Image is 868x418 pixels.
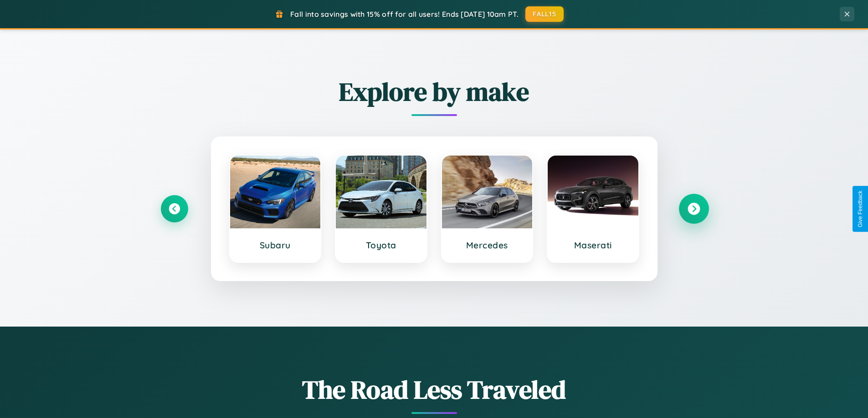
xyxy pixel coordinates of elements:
[557,240,629,251] h3: Maserati
[161,74,708,109] h2: Explore by make
[857,191,863,227] div: Give Feedback
[161,372,708,407] h1: The Road Less Traveled
[290,10,519,19] span: Fall into savings with 15% off for all users! Ends [DATE] 10am PT.
[239,240,312,251] h3: Subaru
[525,6,564,22] button: FALL15
[345,240,417,251] h3: Toyota
[451,240,524,251] h3: Mercedes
